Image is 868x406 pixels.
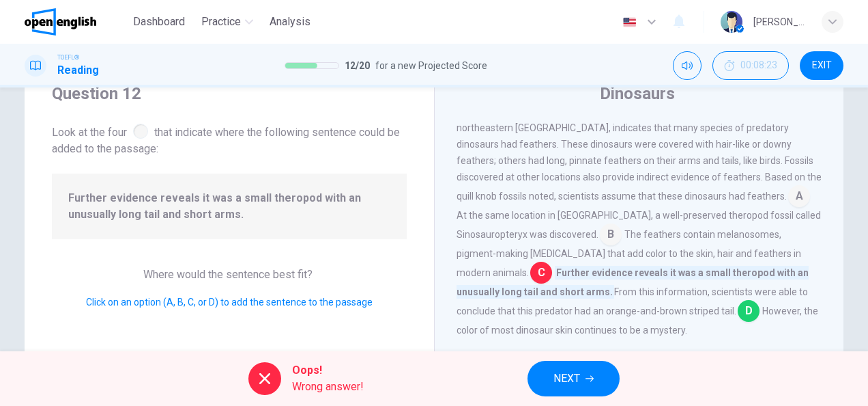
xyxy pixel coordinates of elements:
span: Further evidence reveals it was a small theropod with an unusually long tail and short arms. [457,266,809,299]
button: Dashboard [128,10,190,34]
h4: Question 12 [52,83,407,105]
a: OpenEnglish logo [25,8,128,36]
span: A [788,185,810,207]
button: EXIT [800,51,843,80]
span: Oops! [292,362,364,379]
span: Analysis [270,14,310,30]
span: Wrong answer! [292,379,364,395]
span: EXIT [812,60,832,71]
span: Dashboard [133,14,185,30]
span: At the same location in [GEOGRAPHIC_DATA], a well-preserved theropod fossil called Sinosauroptery... [457,210,821,240]
img: OpenEnglish logo [25,8,96,36]
div: [PERSON_NAME] [753,14,805,30]
span: TOEFL® [57,53,79,62]
button: Analysis [264,10,316,34]
button: Practice [196,10,259,34]
img: en [621,17,638,27]
h1: Reading [57,62,99,79]
div: Hide [712,51,789,80]
span: C [530,262,552,284]
span: Practice [201,14,241,30]
img: Profile picture [721,11,742,33]
span: D [738,300,759,322]
span: From this information, scientists were able to conclude that this predator had an orange-and-brow... [457,286,808,316]
span: 00:08:23 [740,60,777,71]
span: The feathers contain melanosomes, pigment-making [MEDICAL_DATA] that add color to the skin, hair ... [457,229,801,278]
span: for a new Projected Score [375,57,487,74]
span: Click on an option (A, B, C, or D) to add the sentence to the passage [86,297,373,308]
span: Where would the sentence best fit? [143,268,315,281]
span: Look at the four that indicate where the following sentence could be added to the passage: [52,121,407,157]
button: 00:08:23 [712,51,789,80]
span: NEXT [553,369,580,388]
span: B [600,224,622,245]
button: NEXT [527,361,620,396]
span: 12 / 20 [345,57,370,74]
span: Further evidence reveals it was a small theropod with an unusually long tail and short arms. [68,190,390,223]
div: Mute [673,51,701,80]
h4: Dinosaurs [600,83,675,105]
